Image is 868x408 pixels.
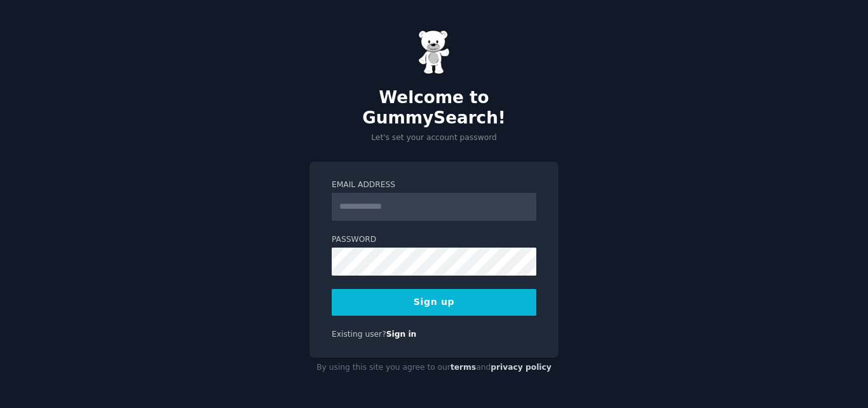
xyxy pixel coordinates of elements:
a: terms [451,363,476,372]
div: By using this site you agree to our and [309,358,559,378]
h2: Welcome to GummySearch! [309,88,559,128]
span: Existing user? [332,330,386,339]
a: Sign in [386,330,417,339]
button: Sign up [332,289,536,316]
p: Let's set your account password [309,132,559,144]
label: Email Address [332,179,536,191]
img: Gummy Bear [418,30,450,74]
label: Password [332,234,536,246]
a: privacy policy [491,363,552,372]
